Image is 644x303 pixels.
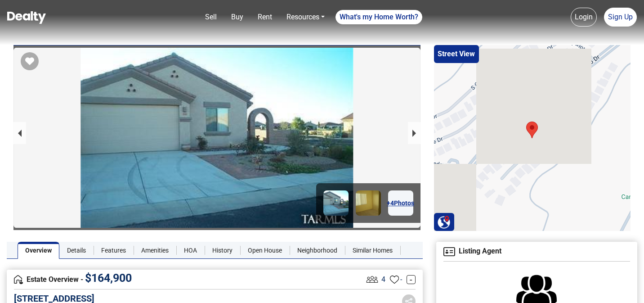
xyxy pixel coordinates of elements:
a: HOA [176,242,205,259]
a: Login [571,8,597,27]
button: Street View [434,45,479,63]
img: Agent [443,247,455,256]
a: Features [94,242,134,259]
a: Resources [283,8,328,26]
span: - [400,274,402,285]
a: Overview [18,242,59,259]
a: Sell [201,8,220,26]
span: $ 164,900 [85,271,132,285]
a: Similar Homes [345,242,400,259]
a: Neighborhood [290,242,345,259]
img: Search Homes at Dealty [437,215,451,229]
a: Details [59,242,94,259]
img: Dealty - Buy, Sell & Rent Homes [7,11,46,24]
a: What's my Home Worth? [335,10,422,24]
img: Image [323,190,349,216]
span: 4 [381,274,385,285]
img: Favourites [390,275,399,284]
a: - [407,275,416,284]
a: Rent [254,8,276,26]
h4: Estate Overview - [14,275,364,285]
h4: Listing Agent [443,247,630,256]
a: Buy [228,8,247,26]
button: previous slide / item [13,122,26,144]
a: Amenities [134,242,176,259]
a: +4Photos [388,190,413,216]
img: Overview [14,275,23,284]
button: next slide / item [408,122,420,144]
img: Image [356,190,381,216]
img: Listing View [364,271,380,287]
a: History [205,242,240,259]
a: Open House [240,242,290,259]
a: Sign Up [604,8,637,27]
